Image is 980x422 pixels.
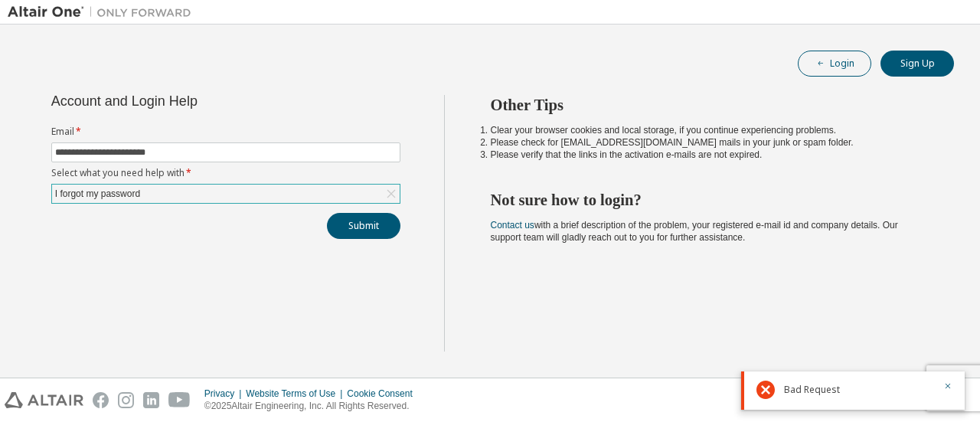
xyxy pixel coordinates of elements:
[491,95,927,115] h2: Other Tips
[51,126,400,138] label: Email
[204,388,246,400] div: Privacy
[93,392,109,408] img: facebook.svg
[347,388,421,400] div: Cookie Consent
[880,51,954,77] button: Sign Up
[168,392,191,408] img: youtube.svg
[491,149,927,161] li: Please verify that the links in the activation e-mails are not expired.
[51,167,400,179] label: Select what you need help with
[5,392,83,408] img: altair_logo.svg
[143,392,159,408] img: linkedin.svg
[52,185,400,203] div: I forgot my password
[53,185,142,202] div: I forgot my password
[246,388,347,400] div: Website Terms of Use
[8,5,199,20] img: Altair One
[51,95,331,107] div: Account and Login Help
[491,124,927,136] li: Clear your browser cookies and local storage, if you continue experiencing problems.
[491,190,927,210] h2: Not sure how to login?
[204,400,422,413] p: © 2025 Altair Engineering, Inc. All Rights Reserved.
[491,220,898,243] span: with a brief description of the problem, your registered e-mail id and company details. Our suppo...
[327,213,400,239] button: Submit
[118,392,134,408] img: instagram.svg
[784,384,840,396] span: Bad Request
[491,220,534,231] a: Contact us
[491,136,927,149] li: Please check for [EMAIL_ADDRESS][DOMAIN_NAME] mails in your junk or spam folder.
[798,51,871,77] button: Login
